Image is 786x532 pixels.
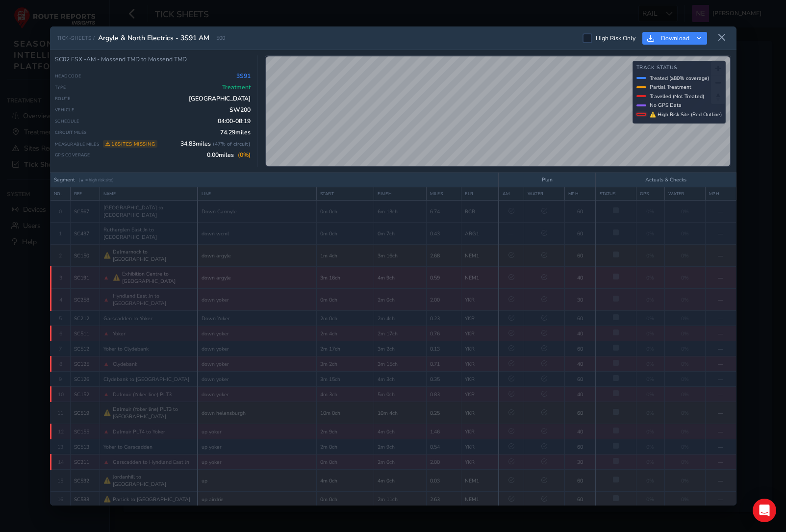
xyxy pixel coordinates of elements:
[316,245,374,267] td: 1m 4ch
[705,223,736,245] td: —
[198,439,316,455] td: up yoker
[374,455,427,470] td: 2m 0ch
[198,387,316,402] td: down yoker
[198,267,316,289] td: down argyle
[705,492,736,507] td: —
[316,326,374,341] td: 2m 4ch
[427,267,461,289] td: 0.59
[113,248,194,263] span: Dalmarnock to [GEOGRAPHIC_DATA]
[524,187,564,201] th: WATER
[103,345,149,353] span: Yoker to Clydebank
[705,311,736,326] td: —
[103,226,194,241] span: Rutherglen East Jn to [GEOGRAPHIC_DATA]
[374,356,427,372] td: 3m 15ch
[681,428,689,435] span: 0%
[198,289,316,311] td: down yoker
[681,443,689,451] span: 0%
[180,140,251,148] span: 34.83 miles
[427,201,461,223] td: 6.74
[705,402,736,424] td: —
[646,458,654,466] span: 0%
[220,128,251,136] span: 74.29 miles
[564,439,596,455] td: 60
[316,372,374,387] td: 3m 15ch
[508,230,514,237] span: —
[650,75,709,82] span: Treated (≥80% coverage)
[374,311,427,326] td: 2m 4ch
[564,341,596,356] td: 60
[316,267,374,289] td: 3m 16ch
[427,455,461,470] td: 2.00
[705,470,736,492] td: —
[374,424,427,439] td: 4m 0ch
[427,311,461,326] td: 0.23
[646,274,654,281] span: 0%
[316,424,374,439] td: 2m 9ch
[103,443,152,451] span: Yoker to Garscadden
[113,496,190,503] span: Partick to [GEOGRAPHIC_DATA]
[198,492,316,507] td: up airdrie
[113,360,137,368] span: Clydebank
[705,455,736,470] td: —
[374,439,427,455] td: 2m 9ch
[705,267,736,289] td: —
[646,477,654,484] span: 0%
[564,387,596,402] td: 40
[681,409,689,417] span: 0%
[113,428,165,435] span: Dalmuir PLT4 to Yoker
[596,173,736,187] th: Actuals & Checks
[198,372,316,387] td: down yoker
[374,187,427,201] th: FINISH
[374,387,427,402] td: 5m 0ch
[646,496,654,503] span: 0%
[427,341,461,356] td: 0.13
[681,496,689,503] span: 0%
[681,376,689,383] span: 0%
[564,470,596,492] td: 60
[681,296,689,304] span: 0%
[103,204,194,219] span: [GEOGRAPHIC_DATA] to [GEOGRAPHIC_DATA]
[198,402,316,424] td: down helensburgh
[316,439,374,455] td: 2m 0ch
[681,208,689,215] span: 0%
[705,201,736,223] td: —
[681,360,689,368] span: 0%
[461,341,499,356] td: YKR
[198,455,316,470] td: up yoker
[198,341,316,356] td: down yoker
[705,387,736,402] td: —
[461,470,499,492] td: NEM1
[103,315,152,322] span: Garscadden to Yoker
[646,391,654,398] span: 0%
[564,223,596,245] td: 60
[664,187,705,201] th: WATER
[198,245,316,267] td: down argyle
[650,83,691,91] span: Partial Treatment
[646,443,654,451] span: 0%
[427,356,461,372] td: 0.71
[681,252,689,259] span: 0%
[646,345,654,353] span: 0%
[103,140,157,148] span: 16 sites missing
[427,223,461,245] td: 0.43
[646,230,654,237] span: 0%
[646,252,654,259] span: 0%
[427,372,461,387] td: 0.35
[427,387,461,402] td: 0.83
[705,245,736,267] td: —
[650,111,722,118] span: ⚠ High Risk Site (Red Outline)
[113,292,194,307] span: Hyndland East Jn to [GEOGRAPHIC_DATA]
[461,187,499,201] th: ELR
[461,356,499,372] td: YKR
[374,223,427,245] td: 0m 7ch
[564,289,596,311] td: 30
[316,387,374,402] td: 4m 3ch
[374,326,427,341] td: 2m 17ch
[646,330,654,337] span: 0%
[461,424,499,439] td: YKR
[316,470,374,492] td: 4m 0ch
[636,65,722,71] h4: Track Status
[681,391,689,398] span: 0%
[374,289,427,311] td: 2m 0ch
[55,140,157,148] span: Measurable Miles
